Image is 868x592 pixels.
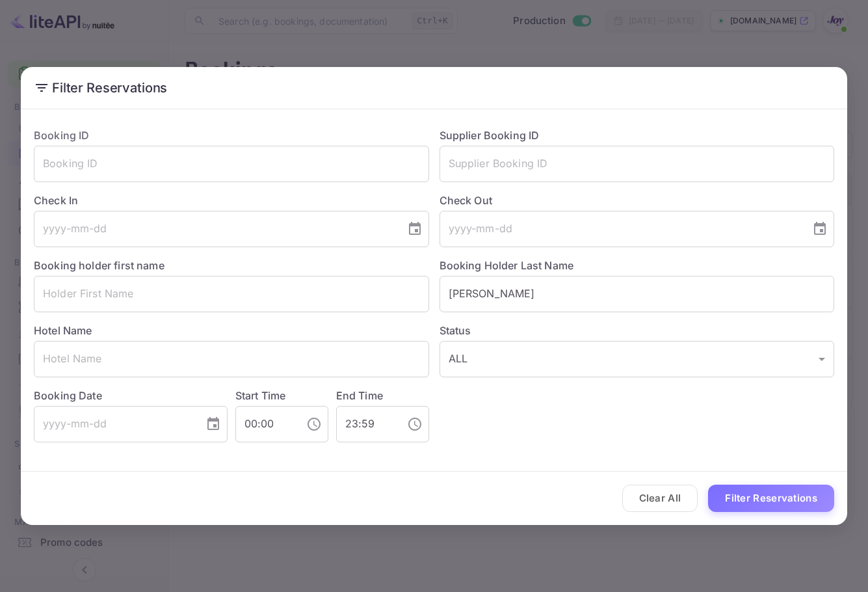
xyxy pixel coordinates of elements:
input: Holder Last Name [440,276,835,312]
label: Check In [34,193,429,208]
h2: Filter Reservations [21,67,847,109]
button: Choose time, selected time is 11:59 PM [402,411,428,437]
input: yyyy-mm-dd [34,211,397,247]
button: Choose time, selected time is 12:00 AM [301,411,327,437]
label: Hotel Name [34,324,92,337]
input: Holder First Name [34,276,429,312]
input: hh:mm [336,406,397,442]
label: Booking holder first name [34,259,164,272]
label: Start Time [235,389,286,402]
div: ALL [440,341,835,377]
label: Booking ID [34,129,90,142]
input: Hotel Name [34,341,429,377]
button: Choose date [402,216,428,242]
input: hh:mm [235,406,296,442]
input: yyyy-mm-dd [440,211,802,247]
input: Booking ID [34,146,429,182]
label: Check Out [440,193,835,208]
label: Status [440,323,835,338]
input: Supplier Booking ID [440,146,835,182]
label: Booking Holder Last Name [440,259,574,272]
button: Choose date [200,411,226,437]
button: Choose date [807,216,833,242]
button: Filter Reservations [708,485,834,513]
input: yyyy-mm-dd [34,406,195,442]
button: Clear All [622,485,698,513]
label: End Time [336,389,383,402]
label: Supplier Booking ID [440,129,540,142]
label: Booking Date [34,388,228,403]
